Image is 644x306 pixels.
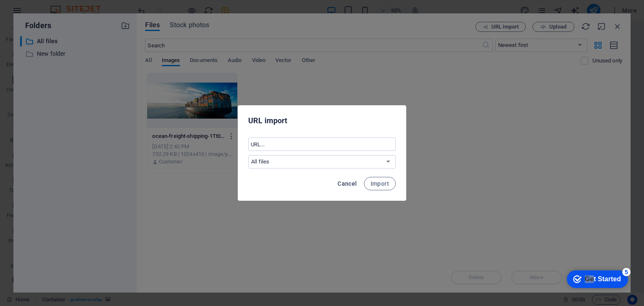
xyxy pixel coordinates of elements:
[62,2,70,10] div: 5
[248,116,396,126] h2: URL import
[25,9,61,17] div: Get Started
[371,180,389,187] span: Import
[338,180,357,187] span: Cancel
[364,177,396,190] button: Import
[7,4,68,22] div: Get Started 5 items remaining, 0% complete
[334,177,360,190] button: Cancel
[248,137,396,151] input: URL...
